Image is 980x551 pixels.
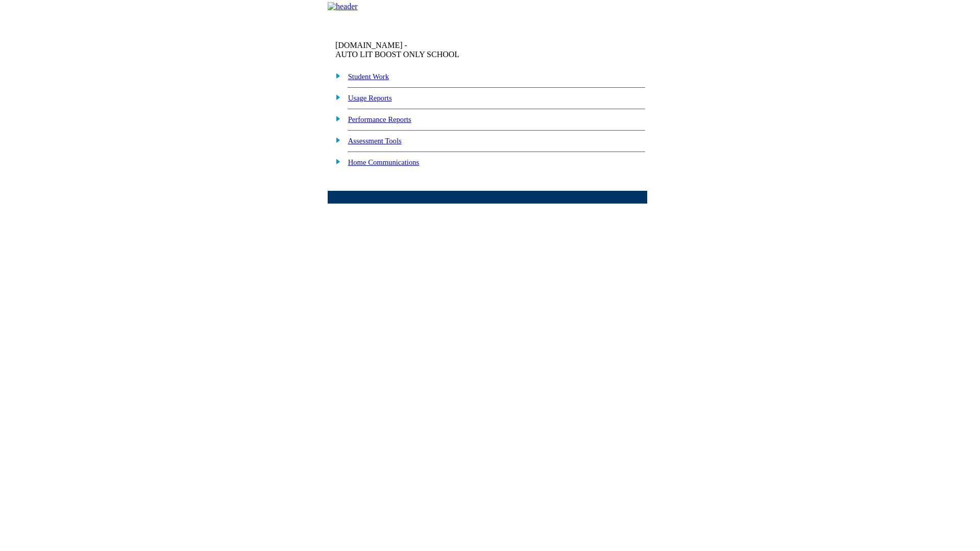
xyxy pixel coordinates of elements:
[335,41,523,59] td: [DOMAIN_NAME] -
[328,2,358,11] img: header
[330,71,341,80] img: plus.gif
[335,50,459,59] nobr: AUTO LIT BOOST ONLY SCHOOL
[330,114,341,123] img: plus.gif
[348,72,389,81] a: Student Work
[348,115,411,123] a: Performance Reports
[330,92,341,102] img: plus.gif
[348,94,392,102] a: Usage Reports
[348,158,420,166] a: Home Communications
[330,157,341,166] img: plus.gif
[330,135,341,144] img: plus.gif
[348,137,402,145] a: Assessment Tools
